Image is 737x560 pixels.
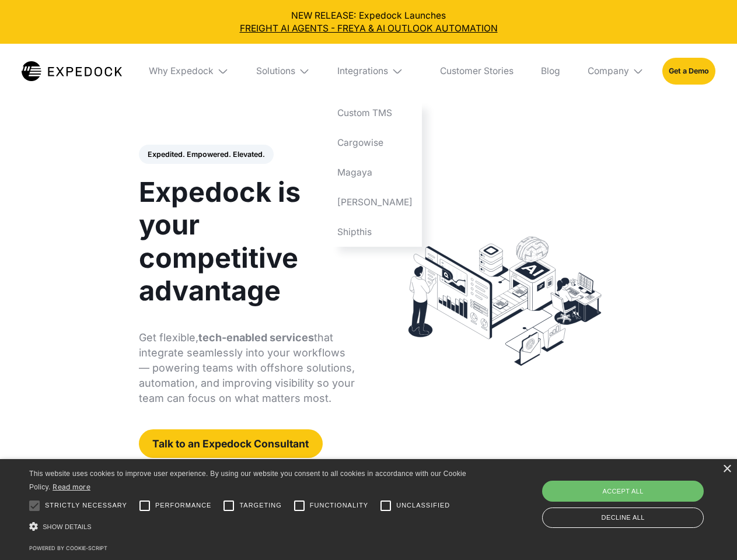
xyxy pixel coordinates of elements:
[45,501,127,510] span: Strictly necessary
[662,58,715,84] a: Get a Demo
[53,482,90,491] a: Read more
[139,429,323,458] a: Talk to an Expedock Consultant
[329,44,422,99] div: Integrations
[329,128,422,158] a: Cargowise
[139,176,355,307] h1: Expedock is your competitive advantage
[337,65,388,77] div: Integrations
[431,44,522,99] a: Customer Stories
[149,65,214,77] div: Why Expedock
[140,44,238,99] div: Why Expedock
[29,519,470,535] div: Show details
[543,434,737,560] iframe: Chat Widget
[396,501,450,510] span: Unclassified
[588,65,629,77] div: Company
[256,65,295,77] div: Solutions
[43,523,92,530] span: Show details
[329,99,422,247] nav: Integrations
[247,44,319,99] div: Solutions
[139,330,355,406] p: Get flexible, that integrate seamlessly into your workflows — powering teams with offshore soluti...
[329,217,422,247] a: Shipthis
[532,44,569,99] a: Blog
[329,187,422,217] a: [PERSON_NAME]
[329,157,422,187] a: Magaya
[329,99,422,128] a: Custom TMS
[9,22,728,35] a: FREIGHT AI AGENTS - FREYA & AI OUTLOOK AUTOMATION
[310,501,368,510] span: Functionality
[578,44,653,99] div: Company
[9,9,728,35] div: NEW RELEASE: Expedock Launches
[155,501,212,510] span: Performance
[239,501,281,510] span: Targeting
[29,545,107,551] a: Powered by cookie-script
[198,331,314,344] strong: tech-enabled services
[29,470,466,491] span: This website uses cookies to improve user experience. By using our website you consent to all coo...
